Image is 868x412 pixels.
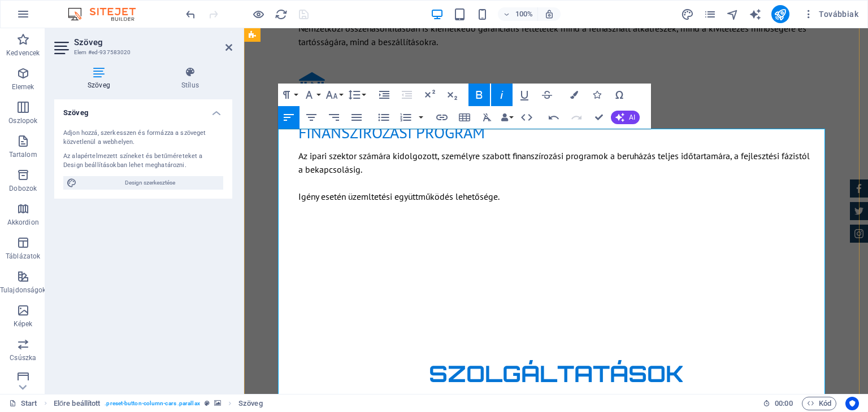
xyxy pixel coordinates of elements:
[431,106,453,129] button: Insert Link
[802,397,836,410] button: Kód
[491,84,513,106] button: Italic (Ctrl+I)
[419,84,440,106] button: Superscript
[629,114,635,121] span: AI
[609,84,630,106] button: Special Characters
[803,8,858,20] span: Továbbiak
[214,400,221,406] i: Ez az elem hátteret tartalmaz
[63,129,223,147] div: Adjon hozzá, szerkesszen és formázza a szöveget közvetlenül a webhelyen.
[476,106,498,129] button: Clear Formatting
[681,8,694,21] i: Tervezés (Ctrl+Alt+Y)
[681,7,695,21] button: design
[6,49,40,58] p: Kedvencek
[749,8,762,21] i: AI Writer
[346,84,367,106] button: Line Height
[274,7,288,21] button: reload
[205,400,210,406] i: Ez az elem egy testreszabható előre beállítás
[566,106,587,129] button: Redo (Ctrl+Shift+Z)
[373,106,394,129] button: Unordered List
[148,67,232,90] h4: Stílus
[54,67,148,90] h4: Szöveg
[586,84,607,106] button: Icons
[543,106,565,129] button: Undo (Ctrl+Z)
[10,353,36,362] p: Csúszka
[323,106,345,129] button: Align Right
[74,47,210,58] h3: Elem #ed-937583020
[9,184,37,193] p: Dobozok
[80,176,220,190] span: Design szerkesztése
[238,397,263,410] span: Kattintson a kijelöléshez. Dupla kattintás az szerkesztéshez
[749,7,762,21] button: text_generator
[516,106,537,129] button: HTML
[184,8,197,21] i: Visszavonás: Kulcsszavak megváltoztatása (Ctrl+Z)
[63,176,223,190] button: Design szerkesztése
[726,8,739,21] i: Navigátor
[498,7,538,21] button: 100%
[105,397,199,410] span: . preset-button-column-cars .parallax
[395,106,416,129] button: Ordered List
[588,106,610,129] button: Confirm (Ctrl+⏎)
[704,8,717,21] i: Oldalak (Ctrl+Alt+S)
[396,84,418,106] button: Decrease Indent
[441,84,463,106] button: Subscript
[8,116,37,125] p: Oszlopok
[278,106,300,129] button: Align Left
[468,84,490,106] button: Bold (Ctrl+B)
[798,5,863,23] button: Továbbiak
[726,7,740,21] button: navigator
[783,399,784,407] span: :
[184,7,197,21] button: undo
[301,84,322,106] button: Font Family
[278,84,300,106] button: Paragraph Format
[54,99,232,120] h4: Szöveg
[9,150,37,159] p: Tartalom
[544,9,554,19] i: Átméretezés esetén automatikusan beállítja a nagyítási szintet a választott eszköznek megfelelően.
[346,106,367,129] button: Align Justify
[771,5,789,23] button: publish
[63,152,223,170] div: Az alapértelmezett színeket és betűméreteket a Design beállításokban lehet meghatározni.
[763,397,793,410] h6: Munkamenet idő
[775,397,792,410] span: 00 00
[9,397,37,410] a: Kattintson a kijelölés megszüntetéséhez. Dupla kattintás az oldalak megnyitásához
[563,84,585,106] button: Colors
[499,106,515,129] button: Data Bindings
[374,84,395,106] button: Increase Indent
[12,82,34,91] p: Elemek
[65,7,150,21] img: Editor Logo
[611,111,640,124] button: AI
[704,7,717,21] button: pages
[514,84,535,106] button: Underline (Ctrl+U)
[54,397,263,410] nav: breadcrumb
[74,37,232,47] h2: Szöveg
[275,8,288,21] i: Weboldal újratöltése
[536,84,558,106] button: Strikethrough
[454,106,475,129] button: Insert Table
[416,106,426,129] button: Ordered List
[14,319,33,328] p: Képek
[774,8,787,21] i: Közzététel
[515,7,533,21] h6: 100%
[54,397,101,410] span: Kattintson a kijelöléshez. Dupla kattintás az szerkesztéshez
[6,252,40,261] p: Táblázatok
[845,397,859,410] button: Usercentrics
[7,218,39,227] p: Akkordion
[301,106,322,129] button: Align Center
[807,397,831,410] span: Kód
[323,84,345,106] button: Font Size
